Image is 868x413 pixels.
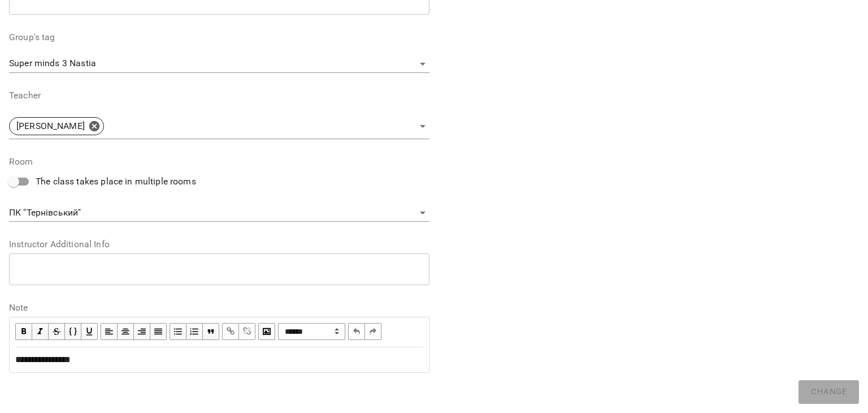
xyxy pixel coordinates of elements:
label: Group's tag [9,33,429,42]
label: Room [9,157,429,166]
button: Strikethrough [49,323,65,340]
button: Blockquote [203,323,219,340]
button: Undo [348,323,365,340]
button: Underline [81,323,98,340]
button: Align Center [118,323,134,340]
span: Normal [278,323,345,340]
button: Image [258,323,275,340]
button: Monospace [65,323,81,340]
div: ПК "Тернівський" [9,204,429,222]
button: Remove Link [239,323,255,340]
label: Note [9,303,429,312]
button: OL [186,323,203,340]
div: [PERSON_NAME] [9,117,104,135]
button: Redo [365,323,381,340]
label: Instructor Additional Info [9,240,429,249]
div: [PERSON_NAME] [9,114,429,139]
select: Block type [278,323,345,340]
div: Edit text [10,348,428,372]
div: Super minds 3 Nastia [9,55,429,73]
button: Align Left [101,323,118,340]
button: Link [222,323,239,340]
button: UL [170,323,186,340]
button: Bold [15,323,32,340]
label: Teacher [9,91,429,100]
p: [PERSON_NAME] [16,119,85,133]
button: Align Right [134,323,150,340]
button: Align Justify [150,323,167,340]
span: The class takes place in multiple rooms [36,175,196,188]
button: Italic [32,323,49,340]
